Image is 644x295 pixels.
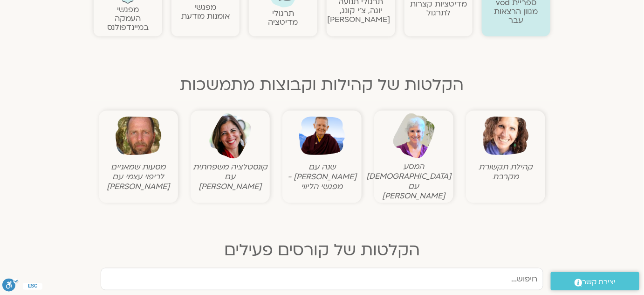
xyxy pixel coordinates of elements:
figcaption: קונסטלציה משפחתית עם [PERSON_NAME] [193,162,267,191]
a: מפגשיהעמקה במיינדפולנס [107,4,149,33]
a: יצירת קשר [551,272,639,290]
input: חיפוש... [101,268,543,290]
a: מפגשיאומנות מודעת [181,2,230,21]
h2: הקלטות של קהילות וקבוצות מתמשכות [94,76,550,94]
figcaption: המסע [DEMOGRAPHIC_DATA] עם [PERSON_NAME] [377,162,451,201]
figcaption: מסעות שמאניים לריפוי עצמי עם [PERSON_NAME] [101,162,176,191]
figcaption: קהילת תקשורת מקרבת [468,162,543,182]
a: תרגולימדיטציה [268,8,298,28]
h2: הקלטות של קורסים פעילים [94,241,550,260]
span: יצירת קשר [582,276,616,288]
figcaption: שנה עם [PERSON_NAME] - מפגשי הליווי [285,162,359,191]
